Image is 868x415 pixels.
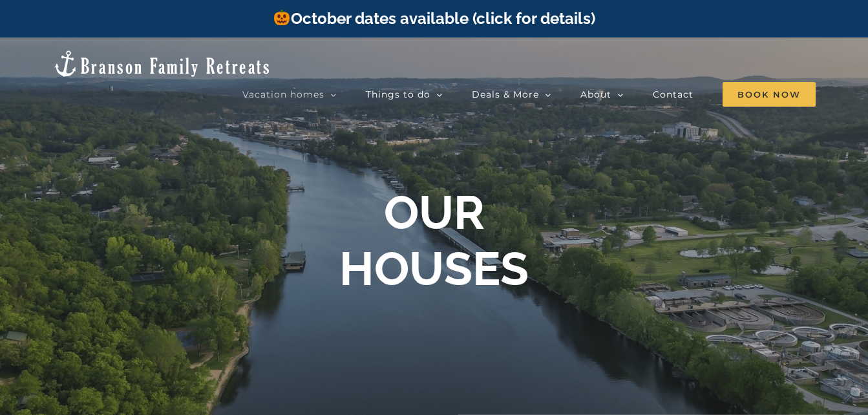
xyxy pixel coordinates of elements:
b: OUR HOUSES [339,185,529,295]
a: Contact [653,81,693,107]
span: About [580,90,611,99]
nav: Main Menu [242,81,816,107]
span: Vacation homes [242,90,324,99]
a: Deals & More [472,81,551,107]
a: Book Now [723,81,816,107]
span: Things to do [366,90,430,99]
a: Things to do [366,81,443,107]
a: About [580,81,624,107]
span: Contact [653,90,693,99]
span: Deals & More [472,90,539,99]
a: October dates available (click for details) [273,9,595,28]
a: Vacation homes [242,81,337,107]
img: 🎃 [274,10,290,25]
span: Book Now [723,82,816,107]
img: Branson Family Retreats Logo [52,49,271,78]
